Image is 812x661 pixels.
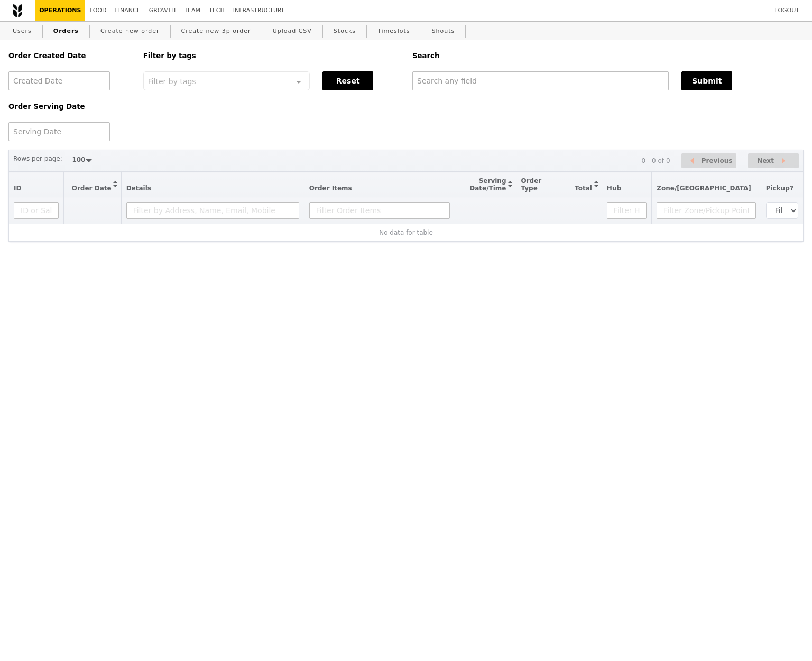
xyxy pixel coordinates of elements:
[269,22,316,41] a: Upload CSV
[657,202,756,219] input: Filter Zone/Pickup Point
[96,22,164,41] a: Create new order
[8,22,36,41] a: Users
[49,22,83,41] a: Orders
[309,202,450,219] input: Filter Order Items
[126,202,299,219] input: Filter by Address, Name, Email, Mobile
[681,71,732,90] button: Submit
[148,76,196,86] span: Filter by tags
[428,22,459,41] a: Shouts
[607,202,647,219] input: Filter Hub
[8,52,131,60] h5: Order Created Date
[13,153,62,164] label: Rows per page:
[641,157,670,164] div: 0 - 0 of 0
[329,22,360,41] a: Stocks
[412,52,804,60] h5: Search
[8,103,131,111] h5: Order Serving Date
[13,4,22,17] img: Grain logo
[14,185,21,192] span: ID
[14,202,59,219] input: ID or Salesperson name
[126,185,151,192] span: Details
[766,185,793,192] span: Pickup?
[607,185,621,192] span: Hub
[309,185,352,192] span: Order Items
[657,185,751,192] span: Zone/[GEOGRAPHIC_DATA]
[702,154,733,167] span: Previous
[748,153,799,169] button: Next
[757,154,774,167] span: Next
[322,71,373,90] button: Reset
[14,229,798,236] div: No data for table
[8,122,110,141] input: Serving Date
[373,22,414,41] a: Timeslots
[412,71,669,90] input: Search any field
[177,22,255,41] a: Create new 3p order
[8,71,110,90] input: Created Date
[143,52,400,60] h5: Filter by tags
[681,153,736,169] button: Previous
[521,177,542,192] span: Order Type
